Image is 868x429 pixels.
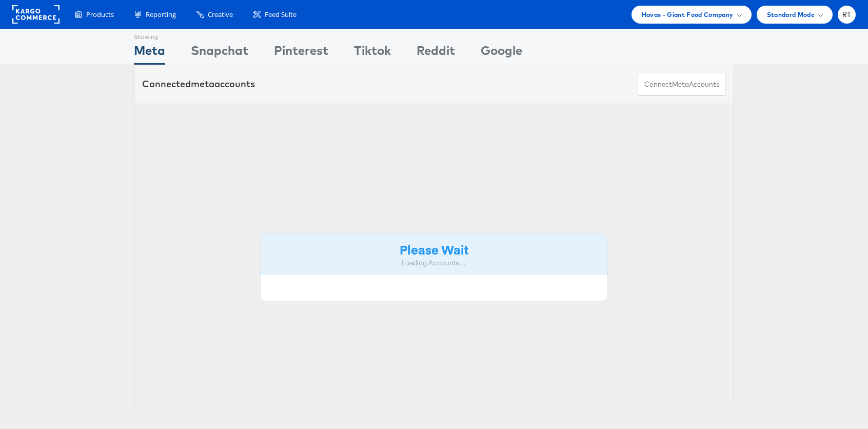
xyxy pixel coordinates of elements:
[672,80,689,89] span: meta
[191,42,248,65] div: Snapchat
[142,77,255,91] div: Connected accounts
[134,29,165,42] div: Showing
[268,258,600,268] div: Loading Accounts ....
[208,10,233,19] span: Creative
[417,42,455,65] div: Reddit
[642,9,734,20] span: Havas - Giant Food Company
[354,42,391,65] div: Tiktok
[842,11,852,18] span: RT
[767,9,815,20] span: Standard Mode
[265,10,297,19] span: Feed Suite
[274,42,328,65] div: Pinterest
[638,73,726,96] button: ConnectmetaAccounts
[481,42,522,65] div: Google
[191,78,214,90] span: meta
[400,241,468,258] strong: Please Wait
[146,10,176,19] span: Reporting
[86,10,114,19] span: Products
[134,42,165,65] div: Meta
